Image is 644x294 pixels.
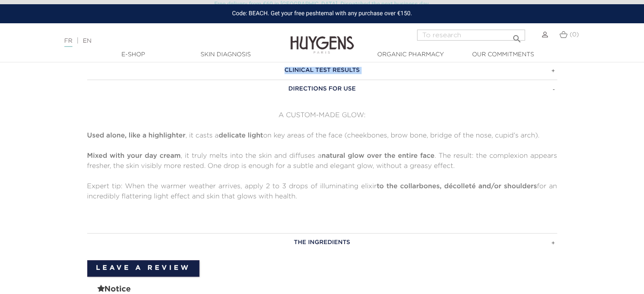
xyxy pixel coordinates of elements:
font: to the collarbones, décolleté and/or shoulders [377,183,537,190]
a: EN [83,38,91,44]
font: DIRECTIONS FOR USE [288,86,356,92]
font: Skin diagnosis [200,52,251,58]
a: Skin diagnosis [183,50,268,59]
font: CLINICAL TEST RESULTS [285,67,360,73]
input: To research [417,30,525,41]
a: Our commitments [461,50,545,59]
font:  [511,34,522,44]
a: Leave a review [87,260,200,276]
font: (0) [569,32,579,38]
a: CLINICAL TEST RESULTS [87,61,557,80]
font: | [77,38,79,44]
font: Organic Pharmacy [377,52,444,58]
font: Expert tip: When the warmer weather arrives, apply 2 to 3 drops of illuminating elixir [87,183,377,190]
a: E-Shop [91,50,176,59]
a: DIRECTIONS FOR USE [87,80,557,98]
font: THE INGREDIENTS [294,239,350,245]
font: Code: BEACH. Get your free peshtemal with any purchase over €150. [232,10,412,17]
font: Our commitments [472,52,534,58]
font: , it truly melts into the skin and diffuses a [181,153,322,159]
font: natural glow over the entire face [321,153,434,159]
font: FR [64,38,72,44]
a: Organic Pharmacy [368,50,453,59]
font: E-Shop [122,52,145,58]
font: Used alone, like a highlighter [87,132,186,139]
a: FR [64,38,72,47]
font: A CUSTOM-MADE GLOW: [279,112,366,119]
font: on key areas of the face (cheekbones, brow bone, bridge of the nose, cupid's arch). [263,132,539,139]
button:  [509,27,524,38]
img: Huygens [290,22,354,55]
font: Notice [105,285,131,293]
font: delicate light [218,132,263,139]
font: Free delivery from €60 in [GEOGRAPHIC_DATA]. Dispatched the next business day. [214,1,430,8]
font: Mixed with your day cream [87,153,181,159]
font: , it casts a [185,132,218,139]
a: THE INGREDIENTS [87,233,557,252]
